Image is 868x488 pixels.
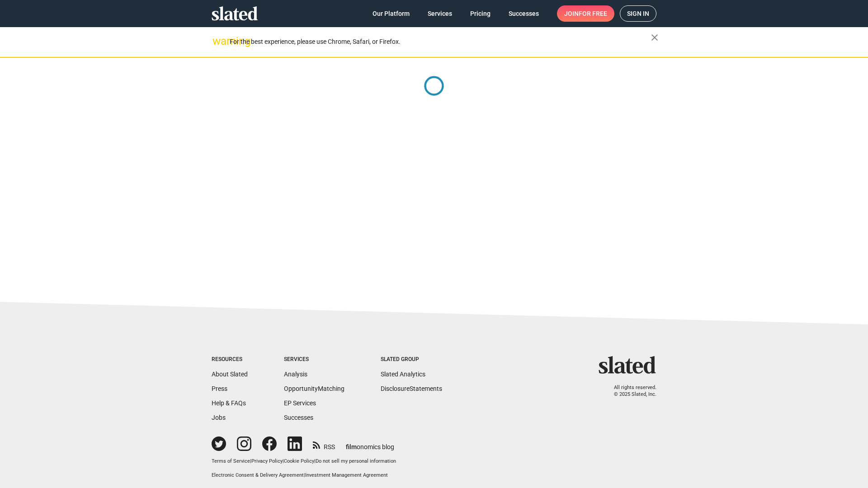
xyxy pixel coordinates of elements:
[564,5,607,22] span: Join
[579,5,607,22] span: for free
[316,458,396,465] button: Do not sell my personal information
[420,5,459,22] a: Services
[251,458,283,464] a: Privacy Policy
[365,5,417,22] a: Our Platform
[304,472,305,478] span: |
[212,385,227,392] a: Press
[649,32,660,43] mat-icon: close
[501,5,546,22] a: Successes
[212,458,250,464] a: Terms of Service
[313,437,335,451] a: RSS
[212,36,223,47] mat-icon: warning
[620,5,656,22] a: Sign in
[212,472,304,478] a: Electronic Consent & Delivery Agreement
[381,356,442,363] div: Slated Group
[284,385,344,392] a: OpportunityMatching
[627,6,649,21] span: Sign in
[463,5,498,22] a: Pricing
[604,385,656,398] p: All rights reserved. © 2025 Slated, Inc.
[428,5,452,22] span: Services
[250,458,251,464] span: |
[212,356,248,363] div: Resources
[212,399,246,407] a: Help & FAQs
[305,472,388,478] a: Investment Management Agreement
[284,458,314,464] a: Cookie Policy
[230,36,651,48] div: For the best experience, please use Chrome, Safari, or Firefox.
[381,371,425,378] a: Slated Analytics
[346,443,357,450] span: film
[284,414,313,421] a: Successes
[283,458,284,464] span: |
[557,5,614,22] a: Joinfor free
[284,356,344,363] div: Services
[373,5,410,22] span: Our Platform
[212,414,226,421] a: Jobs
[284,371,307,378] a: Analysis
[314,458,316,464] span: |
[212,371,248,378] a: About Slated
[509,5,539,22] span: Successes
[346,436,394,451] a: filmonomics blog
[381,385,442,392] a: DisclosureStatements
[470,5,491,22] span: Pricing
[284,399,316,407] a: EP Services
